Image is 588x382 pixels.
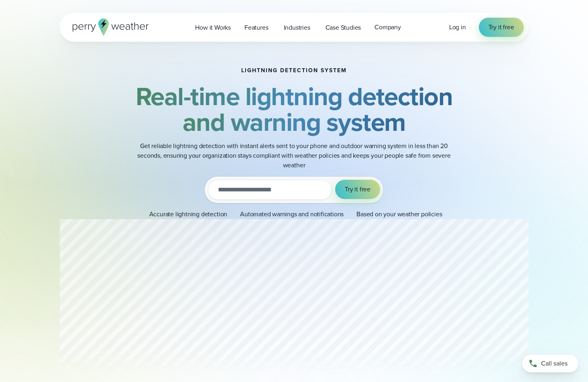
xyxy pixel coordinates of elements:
[284,23,310,33] span: Industries
[449,22,466,32] a: Log in
[244,23,268,33] span: Features
[541,359,568,368] span: Call sales
[188,19,238,36] a: How it Works
[134,141,455,170] p: Get reliable lightning detection with instant alerts sent to your phone and outdoor warning syste...
[149,209,228,219] p: Accurate lightning detection
[522,355,578,372] a: Call sales
[319,19,368,36] a: Case Studies
[374,22,401,32] span: Company
[195,23,231,33] span: How it Works
[241,67,347,74] h1: Lightning detection system
[479,18,524,37] a: Try it free
[488,22,514,32] span: Try it free
[240,209,344,219] p: Automated warnings and notifications
[335,180,380,199] button: Try it free
[356,209,442,219] p: Based on your weather policies
[345,185,370,194] span: Try it free
[326,23,361,33] span: Case Studies
[136,77,453,141] strong: Real-time lightning detection and warning system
